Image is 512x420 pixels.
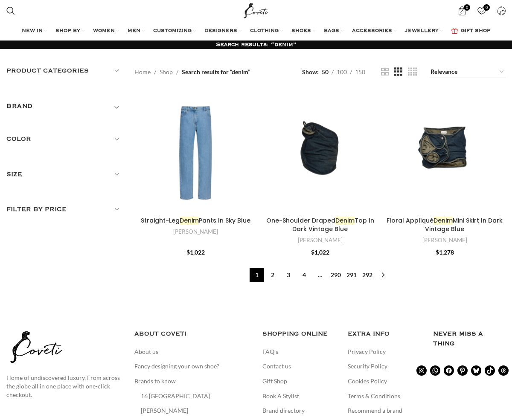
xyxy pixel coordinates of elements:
[405,28,439,35] span: JEWELLERY
[153,23,196,40] a: CUSTOMIZING
[180,216,199,225] em: Denim
[242,6,271,14] a: Site logo
[291,28,311,35] span: SHOES
[134,91,256,213] a: Straight-Leg <em class="algolia-search-highlight">Denim</em> Pants In Sky Blue
[141,392,211,400] a: 16 [GEOGRAPHIC_DATA]
[348,329,420,339] h5: EXTRA INFO
[348,348,387,356] a: Privacy Policy
[250,268,264,282] span: Page 1
[348,377,388,385] a: Cookies Policy
[297,268,311,282] a: Page 4
[262,362,292,371] a: Contact us
[134,67,151,77] a: Home
[408,67,417,77] a: Grid view 4
[93,23,119,40] a: WOMEN
[483,4,490,11] span: 0
[6,66,122,75] h5: Product categories
[134,348,159,356] a: About us
[348,392,401,400] a: Terms & Conditions
[6,374,122,399] p: Home of undiscovered luxury. From across the globe all in one place with one-click checkout.
[337,68,347,75] span: 100
[422,236,467,244] a: [PERSON_NAME]
[216,41,297,49] h1: Search results: “denim”
[430,66,506,78] select: Shop order
[281,268,296,282] a: Page 3
[451,28,458,34] img: GiftBag
[2,2,19,19] a: Search
[6,134,122,144] h5: Color
[405,23,443,40] a: JEWELLERY
[128,23,145,40] a: MEN
[259,91,381,213] a: One-Shoulder Draped <em class="algolia-search-highlight">Denim</em> Top In Dark Vintage Blue
[453,2,471,19] a: 0
[134,268,506,282] nav: Product Pagination
[451,23,491,40] a: GIFT SHOP
[324,28,339,35] span: BAGS
[387,216,503,233] a: Floral AppliquéDenimMini Skirt In Dark Vintage Blue
[153,28,192,35] span: CUSTOMIZING
[313,268,327,282] span: …
[352,28,392,35] span: ACCESSORIES
[22,23,47,40] a: NEW IN
[134,377,177,385] a: Brands to know
[262,348,279,356] a: FAQ’s
[291,23,315,40] a: SHOES
[141,406,189,415] a: [PERSON_NAME]
[324,23,343,40] a: BAGS
[250,28,279,35] span: CLOTHING
[93,28,115,35] span: WOMEN
[311,249,329,256] bdi: 1,022
[173,228,218,236] a: [PERSON_NAME]
[352,67,368,77] a: 150
[250,23,283,40] a: CLOTHING
[2,23,510,40] div: Main navigation
[335,216,355,225] em: Denim
[6,101,33,111] h5: BRAND
[311,249,314,256] span: $
[265,268,280,282] a: Page 2
[319,67,332,77] a: 50
[436,249,439,256] span: $
[262,377,288,385] a: Gift Shop
[262,392,300,400] a: Book A Stylist
[322,68,329,75] span: 50
[433,216,453,225] em: Denim
[473,2,490,19] a: 0
[394,67,402,77] a: Grid view 3
[6,170,122,179] h5: Size
[348,406,403,415] a: Recommend a brand
[128,28,140,35] span: MEN
[334,67,350,77] a: 100
[204,23,241,40] a: DESIGNERS
[348,362,388,371] a: Security Policy
[55,28,80,35] span: SHOP BY
[464,4,470,11] span: 0
[384,91,506,213] a: Floral Appliqué <em class="algolia-search-highlight">Denim</em> Mini Skirt In Dark Vintage Blue
[134,362,220,371] a: Fancy designing your own shoe?
[302,67,319,77] span: Show
[473,2,490,19] div: My Wishlist
[186,249,205,256] bdi: 1,022
[6,329,66,365] img: coveti-black-logo_ueqiqk.png
[352,23,396,40] a: ACCESSORIES
[262,329,335,339] h5: SHOPPING ONLINE
[433,329,506,348] h3: Never miss a thing
[6,205,122,214] h5: Filter by price
[134,329,250,339] h5: ABOUT COVETI
[160,67,173,77] a: Shop
[266,216,374,233] a: One-Shoulder DrapedDenimTop In Dark Vintage Blue
[141,216,250,225] a: Straight-LegDenimPants In Sky Blue
[360,268,375,282] a: Page 292
[461,28,491,35] span: GIFT SHOP
[355,68,365,75] span: 150
[22,28,43,35] span: NEW IN
[298,236,343,244] a: [PERSON_NAME]
[329,268,343,282] a: Page 290
[186,249,190,256] span: $
[182,67,250,77] span: Search results for “denim”
[6,101,122,116] div: Toggle filter
[381,67,389,77] a: Grid view 2
[134,67,250,77] nav: Breadcrumb
[344,268,359,282] a: Page 291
